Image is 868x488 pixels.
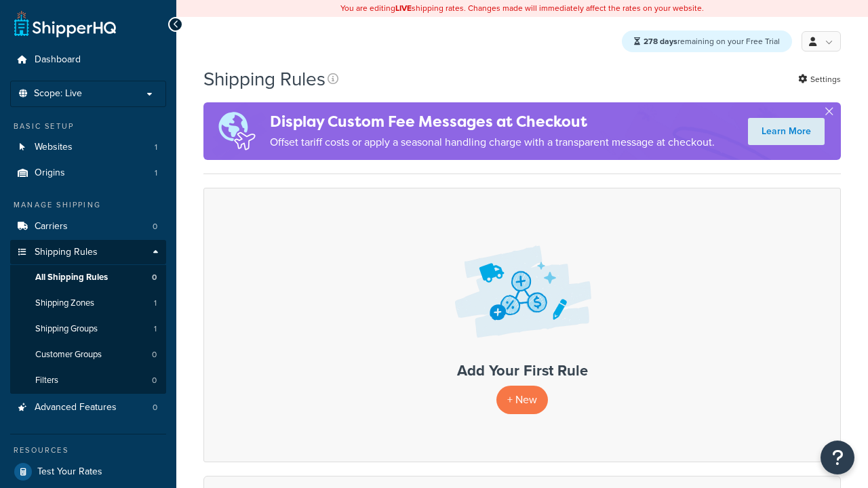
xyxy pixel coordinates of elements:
[10,214,166,239] a: Carriers 0
[35,247,98,258] span: Shipping Rules
[10,368,166,393] li: Filters
[10,395,166,420] a: Advanced Features 0
[10,265,166,290] a: All Shipping Rules 0
[622,30,792,52] div: remaining on your Free Trial
[218,363,827,379] h3: Add Your First Rule
[10,121,166,132] div: Basic Setup
[153,221,157,232] span: 0
[10,368,166,393] a: Filters 0
[10,47,166,73] a: Dashboard
[14,10,116,37] a: ShipperHQ Home
[10,135,166,160] li: Websites
[10,342,166,367] li: Customer Groups
[155,142,157,153] span: 1
[35,375,58,386] span: Filters
[10,395,166,420] li: Advanced Features
[10,199,166,211] div: Manage Shipping
[10,317,166,342] li: Shipping Groups
[270,133,715,152] p: Offset tariff costs or apply a seasonal handling charge with a transparent message at checkout.
[821,441,854,474] button: Open Resource Center
[37,466,102,478] span: Test Your Rates
[155,167,157,179] span: 1
[35,272,108,283] span: All Shipping Rules
[10,240,166,394] li: Shipping Rules
[35,349,102,361] span: Customer Groups
[10,214,166,239] li: Carriers
[35,142,73,153] span: Websites
[10,291,166,316] a: Shipping Zones 1
[35,54,81,66] span: Dashboard
[798,70,841,89] a: Settings
[10,317,166,342] a: Shipping Groups 1
[10,445,166,456] div: Resources
[644,35,677,47] strong: 278 days
[10,460,166,484] a: Test Your Rates
[748,118,825,145] a: Learn More
[152,272,157,283] span: 0
[203,66,325,92] h1: Shipping Rules
[10,135,166,160] a: Websites 1
[10,265,166,290] li: All Shipping Rules
[395,2,412,14] b: LIVE
[154,298,157,309] span: 1
[35,221,68,232] span: Carriers
[35,298,94,309] span: Shipping Zones
[34,88,82,100] span: Scope: Live
[35,323,98,335] span: Shipping Groups
[496,386,548,413] p: + New
[10,161,166,186] a: Origins 1
[152,349,157,361] span: 0
[10,240,166,265] a: Shipping Rules
[10,342,166,367] a: Customer Groups 0
[10,291,166,316] li: Shipping Zones
[152,375,157,386] span: 0
[35,167,65,179] span: Origins
[153,402,157,413] span: 0
[35,402,117,413] span: Advanced Features
[270,110,715,133] h4: Display Custom Fee Messages at Checkout
[203,102,270,160] img: duties-banner-06bc72dcb5fe05cb3f9472aba00be2ae8eb53ab6f0d8bb03d382ba314ac3c341.png
[154,323,157,335] span: 1
[10,161,166,186] li: Origins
